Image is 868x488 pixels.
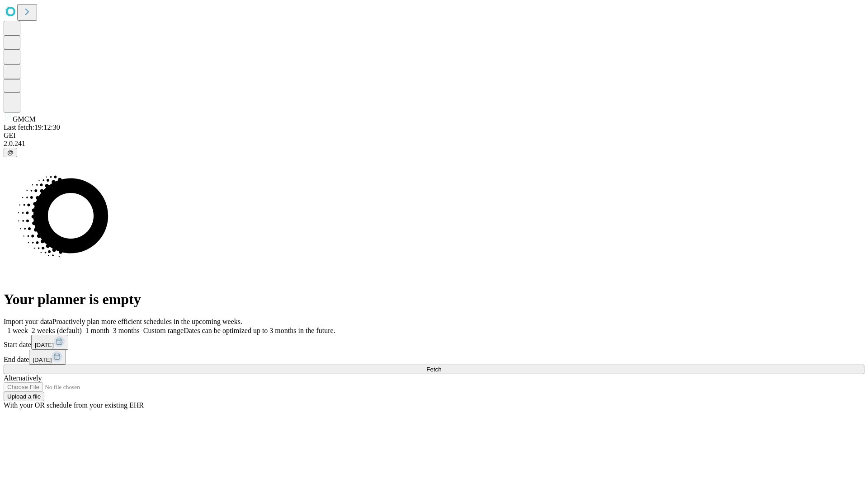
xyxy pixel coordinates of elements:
[32,327,82,334] span: 2 weeks (default)
[4,318,52,325] span: Import your data
[4,401,144,409] span: With your OR schedule from your existing EHR
[4,291,864,308] h1: Your planner is empty
[31,335,68,350] button: [DATE]
[143,327,184,334] span: Custom range
[4,365,864,374] button: Fetch
[184,327,335,334] span: Dates can be optimized up to 3 months in the future.
[4,131,864,140] div: GEI
[113,327,140,334] span: 3 months
[426,366,441,373] span: Fetch
[29,350,66,365] button: [DATE]
[4,374,42,382] span: Alternatively
[52,318,242,325] span: Proactively plan more efficient schedules in the upcoming weeks.
[4,148,17,157] button: @
[7,327,28,334] span: 1 week
[4,123,60,131] span: Last fetch: 19:12:30
[4,140,864,148] div: 2.0.241
[4,350,864,365] div: End date
[13,115,36,123] span: GMCM
[35,342,54,348] span: [DATE]
[7,149,14,156] span: @
[33,357,52,363] span: [DATE]
[4,335,864,350] div: Start date
[85,327,109,334] span: 1 month
[4,392,44,401] button: Upload a file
